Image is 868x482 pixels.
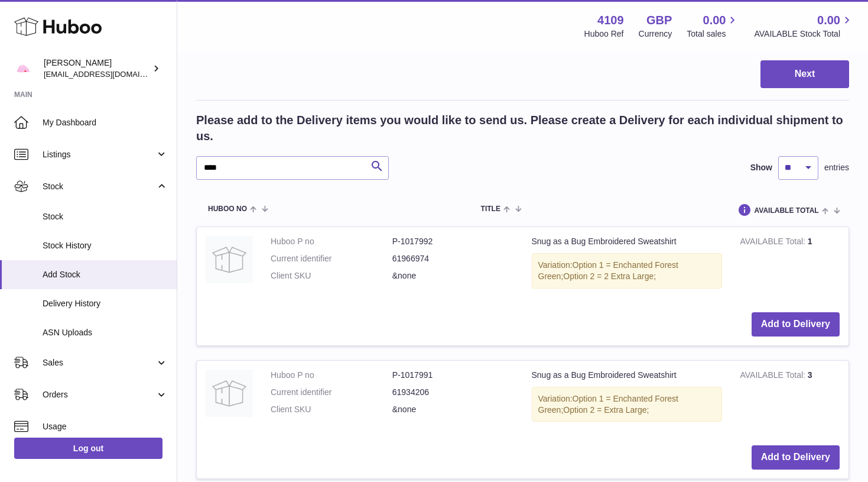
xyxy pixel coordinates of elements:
dd: &none [392,270,514,282]
span: Stock History [43,240,168,251]
img: Snug as a Bug Embroidered Sweatshirt [206,370,253,417]
span: Option 2 = 2 Extra Large; [563,271,656,281]
span: Add Stock [43,269,168,280]
td: Snug as a Bug Embroidered Sweatshirt [523,227,732,303]
span: AVAILABLE Stock Total [754,28,854,40]
dt: Client SKU [271,270,392,282]
span: AVAILABLE Total [755,207,819,215]
td: 3 [731,361,849,437]
dt: Huboo P no [271,370,392,381]
span: Orders [43,389,155,400]
label: Show [750,162,772,173]
div: [PERSON_NAME] [44,57,150,80]
strong: GBP [646,12,672,28]
strong: AVAILABLE Total [740,237,807,249]
span: ASN Uploads [43,327,168,338]
span: Stock [43,181,155,192]
div: Huboo Ref [584,28,624,40]
span: Usage [43,421,168,432]
span: Title [481,205,500,213]
dd: &none [392,404,514,415]
h2: Please add to the Delivery items you would like to send us. Please create a Delivery for each ind... [196,112,849,144]
img: Snug as a Bug Embroidered Sweatshirt [206,236,253,283]
span: entries [824,162,849,173]
dd: P-1017992 [392,236,514,247]
span: 0.00 [703,12,726,28]
img: hello@limpetstore.com [14,60,32,77]
span: Total sales [687,28,739,40]
a: 0.00 AVAILABLE Stock Total [754,12,854,40]
dd: 61966974 [392,253,514,264]
td: 1 [731,227,849,303]
span: Huboo no [208,205,247,213]
strong: 4109 [597,12,624,28]
a: Log out [14,438,162,459]
dt: Current identifier [271,387,392,398]
span: Option 1 = Enchanted Forest Green; [538,394,679,415]
td: Snug as a Bug Embroidered Sweatshirt [523,361,732,437]
button: Add to Delivery [752,312,840,337]
span: [EMAIL_ADDRESS][DOMAIN_NAME] [44,69,174,79]
span: Option 1 = Enchanted Forest Green; [538,260,679,281]
span: 0.00 [817,12,840,28]
strong: AVAILABLE Total [740,370,807,383]
span: Listings [43,149,155,160]
button: Add to Delivery [752,445,840,470]
span: My Dashboard [43,117,168,128]
div: Variation: [532,253,723,289]
span: Sales [43,357,155,368]
span: Delivery History [43,298,168,309]
a: 0.00 Total sales [687,12,739,40]
dt: Client SKU [271,404,392,415]
dt: Current identifier [271,253,392,264]
dt: Huboo P no [271,236,392,247]
div: Currency [639,28,672,40]
dd: P-1017991 [392,370,514,381]
button: Next [760,60,849,88]
span: Stock [43,211,168,222]
dd: 61934206 [392,387,514,398]
span: Option 2 = Extra Large; [563,405,649,415]
div: Variation: [532,387,723,422]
